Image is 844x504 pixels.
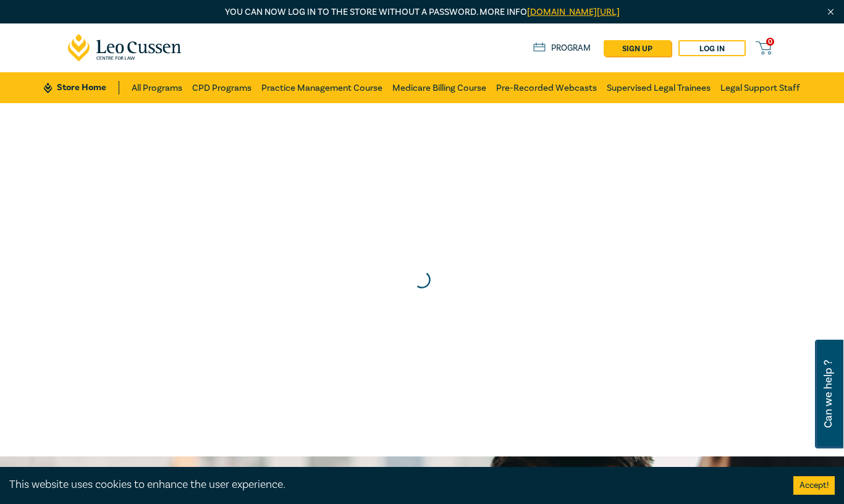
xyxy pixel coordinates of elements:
[604,40,671,56] a: sign up
[496,72,597,103] a: Pre-Recorded Webcasts
[825,7,836,17] img: Close
[533,41,591,55] a: Program
[678,40,746,56] a: Log in
[527,6,620,18] a: [DOMAIN_NAME][URL]
[720,72,800,103] a: Legal Support Staff
[392,72,486,103] a: Medicare Billing Course
[192,72,251,103] a: CPD Programs
[9,477,775,493] div: This website uses cookies to enhance the user experience.
[261,72,382,103] a: Practice Management Course
[68,6,776,19] p: You can now log in to the store without a password. More info
[822,347,834,441] span: Can we help ?
[793,476,835,495] button: Accept cookies
[607,72,711,103] a: Supervised Legal Trainees
[132,72,182,103] a: All Programs
[44,81,119,94] a: Store Home
[766,38,774,46] span: 0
